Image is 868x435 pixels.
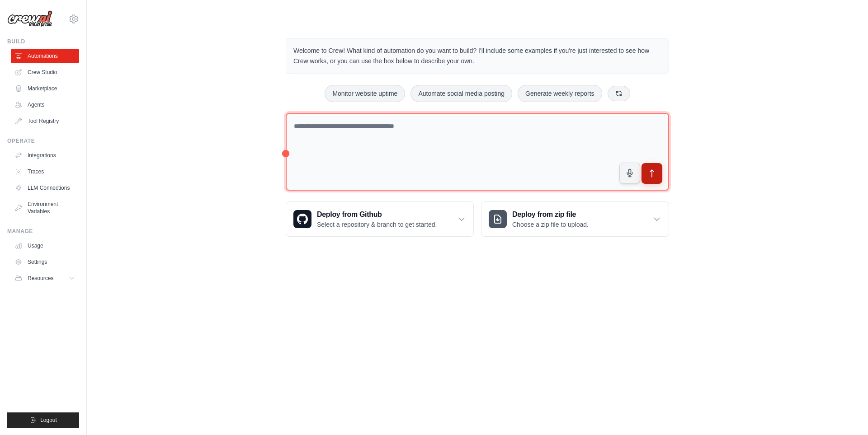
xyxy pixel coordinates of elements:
[11,81,79,96] a: Marketplace
[11,239,79,253] a: Usage
[317,209,437,220] h3: Deploy from Github
[11,98,79,112] a: Agents
[7,38,79,45] div: Build
[40,416,57,424] span: Logout
[512,220,589,229] p: Choose a zip file to upload.
[11,255,79,269] a: Settings
[512,209,589,220] h3: Deploy from zip file
[7,228,79,235] div: Manage
[11,164,79,179] a: Traces
[325,85,405,102] button: Monitor website uptime
[11,148,79,163] a: Integrations
[410,85,512,102] button: Automate social media posting
[11,114,79,128] a: Tool Registry
[7,10,52,28] img: Logo
[11,271,79,285] button: Resources
[293,46,661,66] p: Welcome to Crew! What kind of automation do you want to build? I'll include some examples if you'...
[7,412,79,428] button: Logout
[28,275,53,282] span: Resources
[11,197,79,219] a: Environment Variables
[11,181,79,195] a: LLM Connections
[317,220,437,229] p: Select a repository & branch to get started.
[7,137,79,145] div: Operate
[11,65,79,80] a: Crew Studio
[518,85,602,102] button: Generate weekly reports
[11,49,79,63] a: Automations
